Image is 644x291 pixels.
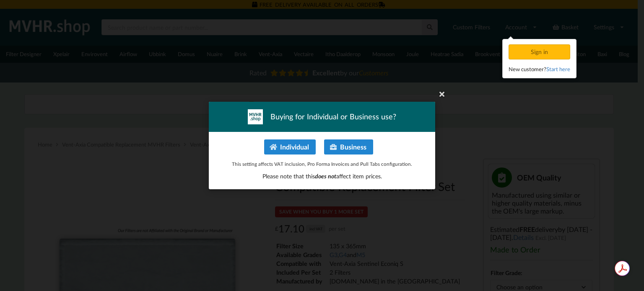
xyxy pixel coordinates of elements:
div: New customer? [509,65,570,73]
a: Sign in [509,48,572,55]
button: Individual [264,139,316,155]
button: Business [324,139,373,155]
a: Start here [546,66,570,72]
span: does not [315,173,336,180]
p: Please note that this affect item prices. [218,172,426,180]
div: Sign in [509,44,570,59]
span: Buying for Individual or Business use? [270,111,396,122]
img: mvhr-inverted.png [248,109,263,124]
p: This setting affects VAT inclusion, Pro Forma Invoices and Pull Tabs configuration. [218,160,426,167]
